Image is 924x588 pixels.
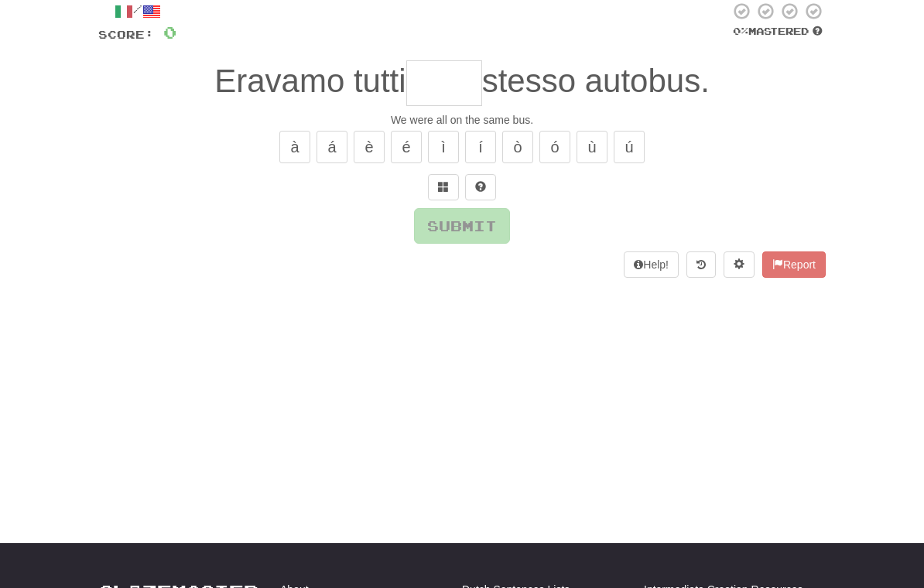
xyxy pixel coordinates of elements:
[502,131,533,163] button: ò
[98,2,176,21] div: /
[733,25,748,37] span: 0 %
[686,251,716,278] button: Round history (alt+y)
[428,131,459,163] button: ì
[354,131,385,163] button: è
[624,251,679,278] button: Help!
[317,131,347,163] button: á
[98,112,826,128] div: We were all on the same bus.
[391,131,422,163] button: é
[465,131,496,163] button: í
[414,208,510,244] button: Submit
[428,174,459,200] button: Switch sentence to multiple choice alt+p
[163,22,176,42] span: 0
[482,63,710,99] span: stesso autobus.
[539,131,570,163] button: ó
[465,174,496,200] button: Single letter hint - you only get 1 per sentence and score half the points! alt+h
[214,63,406,99] span: Eravamo tutti
[614,131,645,163] button: ú
[762,251,826,278] button: Report
[577,131,607,163] button: ù
[279,131,310,163] button: à
[730,25,826,39] div: Mastered
[98,28,154,41] span: Score:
